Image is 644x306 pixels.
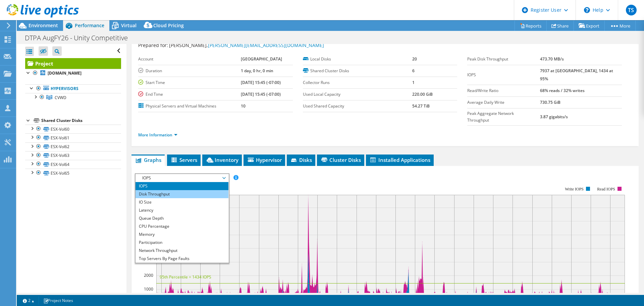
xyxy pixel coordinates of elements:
[412,91,433,97] b: 220.00 GiB
[25,133,121,142] a: ESX-Vol61
[138,42,168,48] label: Prepared for:
[241,80,281,85] b: [DATE] 15:45 (-07:00)
[136,214,228,222] li: Queue Depth
[540,88,585,93] b: 68% reads / 32% writes
[22,34,138,42] h1: DTPA AugFY26 - Unity Competitive
[25,84,121,93] a: Hypervisors
[169,42,324,48] span: [PERSON_NAME],
[467,72,540,78] label: IOPS
[604,20,636,31] a: More
[153,22,184,29] span: Cloud Pricing
[412,80,415,85] b: 1
[412,56,417,62] b: 20
[626,5,637,15] span: TS
[121,22,137,29] span: Virtual
[136,230,228,238] li: Memory
[467,110,540,124] label: Peak Aggregate Network Throughput
[75,22,104,29] span: Performance
[467,87,540,94] label: Read/Write Ratio
[25,58,121,69] a: Project
[138,56,241,62] label: Account
[584,7,590,13] svg: \n
[546,20,574,31] a: Share
[170,157,197,163] span: Servers
[144,272,153,278] text: 2000
[25,151,121,160] a: ESX-Vol63
[136,238,228,247] li: Participation
[48,70,82,76] b: [DOMAIN_NAME]
[138,103,241,110] label: Physical Servers and Virtual Machines
[303,68,412,74] label: Shared Cluster Disks
[55,95,66,100] span: CVWD
[136,198,228,206] li: IO Size
[574,20,605,31] a: Export
[135,157,161,163] span: Graphs
[412,103,430,109] b: 54.27 TiB
[144,286,153,292] text: 1000
[290,157,312,163] span: Disks
[25,169,121,177] a: ESX-Vol65
[29,22,58,29] span: Environment
[25,69,121,78] a: [DOMAIN_NAME]
[25,142,121,151] a: ESX-Vol62
[303,103,412,110] label: Used Shared Capacity
[18,296,39,305] a: 2
[25,160,121,169] a: ESX-Vol64
[138,132,177,138] a: More Information
[138,68,241,74] label: Duration
[241,56,282,62] b: [GEOGRAPHIC_DATA]
[303,56,412,62] label: Local Disks
[241,103,246,109] b: 10
[25,125,121,133] a: ESX-Vol60
[540,68,613,82] b: 7937 at [GEOGRAPHIC_DATA], 1434 at 95%
[208,42,324,48] a: [PERSON_NAME][EMAIL_ADDRESS][DOMAIN_NAME]
[515,20,547,31] a: Reports
[369,157,430,163] span: Installed Applications
[540,99,560,105] b: 730.75 GiB
[467,56,540,62] label: Peak Disk Throughput
[136,222,228,230] li: CPU Percentage
[303,79,412,86] label: Collector Runs
[25,93,121,102] a: CVWD
[136,255,228,263] li: Top Servers By Page Faults
[160,274,211,280] text: 95th Percentile = 1434 IOPS
[540,114,568,120] b: 3.87 gigabits/s
[597,187,615,191] text: Read IOPS
[138,91,241,98] label: End Time
[540,56,564,62] b: 473.70 MB/s
[206,157,238,163] span: Inventory
[136,190,228,198] li: Disk Throughput
[139,174,225,182] span: IOPS
[303,91,412,98] label: Used Local Capacity
[565,187,584,191] text: Write IOPS
[320,157,361,163] span: Cluster Disks
[136,182,228,190] li: IOPS
[241,68,273,74] b: 1 day, 0 hr, 0 min
[247,157,282,163] span: Hypervisor
[136,247,228,255] li: Network Throughput
[41,117,121,125] div: Shared Cluster Disks
[467,99,540,106] label: Average Daily Write
[241,91,281,97] b: [DATE] 15:45 (-07:00)
[412,68,415,74] b: 6
[138,79,241,86] label: Start Time
[39,296,78,305] a: Project Notes
[136,206,228,214] li: Latency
